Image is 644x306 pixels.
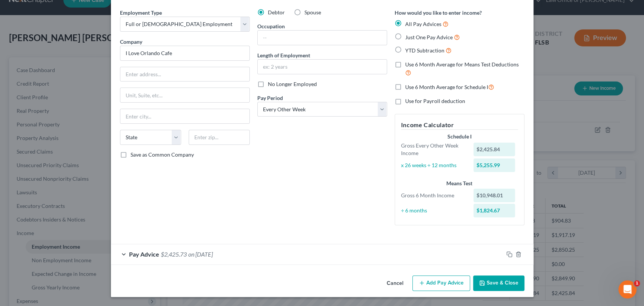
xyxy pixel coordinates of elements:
div: Means Test [401,180,518,187]
input: Enter address... [120,67,249,81]
span: Use 6 Month Average for Means Test Deductions [405,61,519,68]
span: All Pay Advices [405,21,441,27]
span: Use 6 Month Average for Schedule I [405,84,488,90]
div: ÷ 6 months [397,207,470,214]
div: Schedule I [401,133,518,140]
input: Enter city... [120,109,249,123]
span: Pay Period [257,95,283,101]
h5: Income Calculator [401,120,518,130]
div: $1,824.67 [473,204,515,217]
span: Pay Advice [129,251,159,258]
input: -- [258,31,387,45]
div: Gross Every Other Week Income [397,142,470,157]
span: $2,425.73 [161,251,187,258]
div: $2,425.84 [473,143,515,156]
span: Company [120,38,142,45]
button: Save & Close [473,275,524,291]
input: Search company by name... [120,46,250,61]
label: Length of Employment [257,51,310,59]
button: Add Pay Advice [412,275,470,291]
span: Save as Common Company [131,151,194,158]
span: No Longer Employed [268,81,317,87]
div: $10,948.01 [473,189,515,202]
span: on [DATE] [188,251,213,258]
label: How would you like to enter income? [395,9,482,17]
span: 1 [634,280,640,286]
span: Debtor [268,9,285,15]
span: Employment Type [120,9,162,16]
span: Just One Pay Advice [405,34,453,40]
div: Gross 6 Month Income [397,192,470,199]
input: ex: 2 years [258,60,387,74]
span: Spouse [304,9,321,15]
span: YTD Subtraction [405,47,444,54]
input: Unit, Suite, etc... [120,88,249,102]
label: Occupation [257,22,285,30]
input: Enter zip... [189,130,250,145]
div: $5,255.99 [473,158,515,172]
div: x 26 weeks ÷ 12 months [397,161,470,169]
button: Cancel [381,276,409,291]
iframe: Intercom live chat [618,280,636,298]
span: Use for Payroll deduction [405,98,465,104]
